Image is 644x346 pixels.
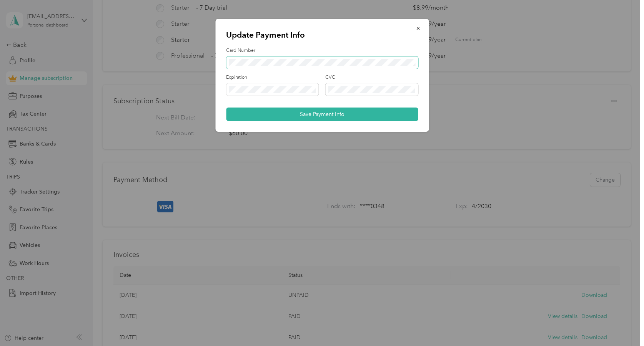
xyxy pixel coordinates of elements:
label: Expiration [226,74,319,81]
label: CVC [325,74,418,81]
p: Update Payment Info [226,30,418,40]
label: Card Number [226,47,418,54]
iframe: Everlance-gr Chat Button Frame [601,303,644,346]
button: Save Payment Info [226,108,418,121]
